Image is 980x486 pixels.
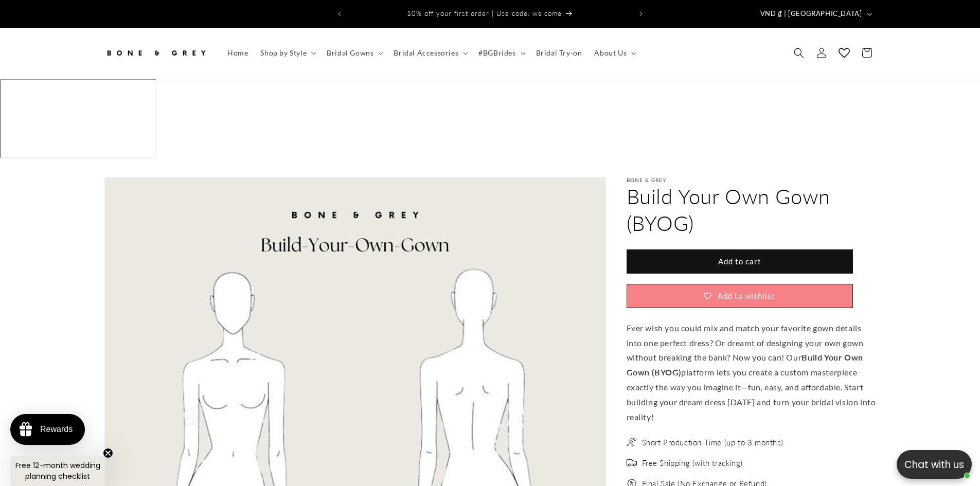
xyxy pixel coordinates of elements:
[472,42,529,64] summary: #BGBrides
[627,284,853,308] button: Add to wishlist
[40,425,73,434] div: Rewards
[103,448,113,458] button: Close teaser
[530,42,589,64] a: Bridal Try-on
[387,42,472,64] summary: Bridal Accessories
[627,321,876,425] p: Ever wish you could mix and match your favorite gown details into one perfect dress? Or dreamt of...
[788,42,810,64] summary: Search
[100,38,211,68] a: Bone and Grey Bridal
[227,48,248,58] span: Home
[328,4,351,24] button: Previous announcement
[588,42,640,64] summary: About Us
[642,438,783,448] span: Short Production Time (up to 3 months)
[760,9,862,19] span: VND ₫ | [GEOGRAPHIC_DATA]
[897,450,972,479] button: Open chatbox
[754,4,876,24] button: VND ₫ | [GEOGRAPHIC_DATA]
[320,42,387,64] summary: Bridal Gowns
[394,48,458,58] span: Bridal Accessories
[630,4,652,24] button: Next announcement
[221,42,254,64] a: Home
[10,456,105,486] div: Free 12-month wedding planning checklistClose teaser
[407,9,562,17] span: 10% off your first order | Use code: welcome
[897,457,972,472] p: Chat with us
[627,249,853,274] button: Add to cart
[642,458,743,469] span: Free Shipping (with tracking)
[594,48,627,58] span: About Us
[327,48,373,58] span: Bridal Gowns
[260,48,307,58] span: Shop by Style
[627,437,637,447] img: needle.png
[627,183,876,237] h1: Build Your Own Gown (BYOG)
[536,48,582,58] span: Bridal Try-on
[254,42,320,64] summary: Shop by Style
[627,177,876,183] p: Bone & Grey
[478,48,515,58] span: #BGBrides
[15,460,100,481] span: Free 12-month wedding planning checklist
[104,42,207,64] img: Bone and Grey Bridal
